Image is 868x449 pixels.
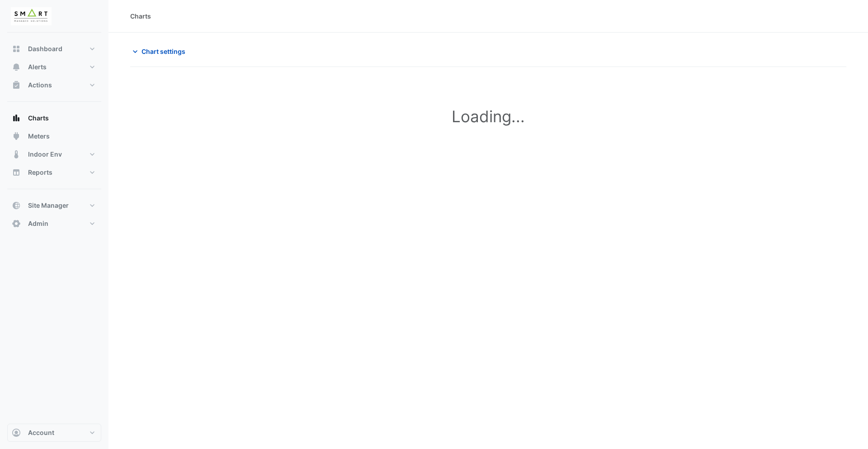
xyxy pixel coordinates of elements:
[28,428,54,437] span: Account
[12,132,21,141] app-icon: Meters
[7,76,101,94] button: Actions
[150,107,826,126] h1: Loading...
[7,163,101,182] button: Reports
[12,114,21,123] app-icon: Charts
[28,44,62,53] span: Dashboard
[7,215,101,233] button: Admin
[11,7,52,25] img: Company Logo
[7,196,101,215] button: Site Manager
[12,219,21,228] app-icon: Admin
[28,62,47,72] span: Alerts
[7,109,101,127] button: Charts
[130,11,151,21] div: Charts
[12,150,21,159] app-icon: Indoor Env
[7,424,101,442] button: Account
[12,62,21,72] app-icon: Alerts
[7,58,101,76] button: Alerts
[28,132,50,141] span: Meters
[142,47,185,56] span: Chart settings
[130,43,191,59] button: Chart settings
[28,114,49,123] span: Charts
[28,150,62,159] span: Indoor Env
[28,168,52,177] span: Reports
[28,219,48,228] span: Admin
[12,81,21,90] app-icon: Actions
[7,145,101,163] button: Indoor Env
[28,81,52,90] span: Actions
[7,40,101,58] button: Dashboard
[7,127,101,145] button: Meters
[28,201,69,210] span: Site Manager
[12,168,21,177] app-icon: Reports
[12,201,21,210] app-icon: Site Manager
[12,44,21,53] app-icon: Dashboard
